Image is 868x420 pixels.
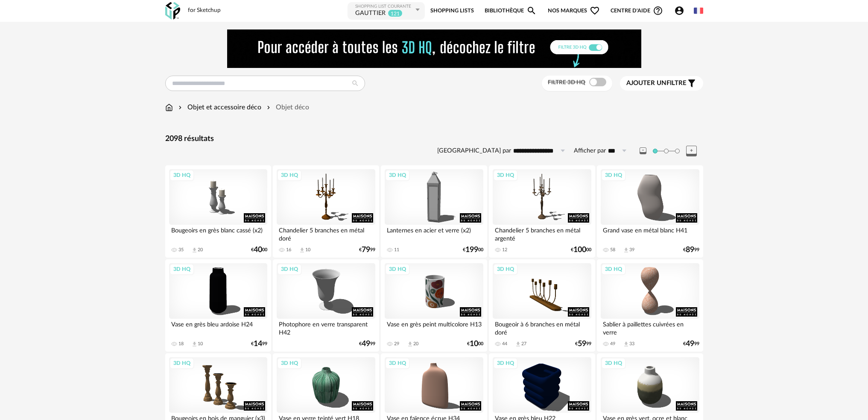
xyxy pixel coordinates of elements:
sup: 121 [388,9,403,17]
div: € 99 [359,247,375,253]
div: 20 [198,247,203,253]
img: svg+xml;base64,PHN2ZyB3aWR0aD0iMTYiIGhlaWdodD0iMTYiIHZpZXdCb3g9IjAgMCAxNiAxNiIgZmlsbD0ibm9uZSIgeG... [177,103,184,112]
div: 3D HQ [601,358,626,369]
a: 3D HQ Vase en grès peint multicolore H13 29 Download icon 20 €1000 [381,259,487,352]
div: € 99 [575,341,591,347]
div: 3D HQ [277,358,302,369]
a: 3D HQ Grand vase en métal blanc H41 58 Download icon 39 €8999 [597,165,703,258]
div: Sablier à paillettes cuivrées en verre [601,319,699,336]
a: 3D HQ Chandelier 5 branches en métal doré 16 Download icon 10 €7999 [273,165,379,258]
div: 3D HQ [385,264,410,275]
span: Download icon [407,341,413,347]
span: Filtre 3D HQ [548,79,585,85]
button: Ajouter unfiltre Filter icon [620,76,703,91]
div: € 99 [251,341,267,347]
div: Vase en grès peint multicolore H13 [385,319,483,336]
div: Lanternes en acier et verre (x2) [385,225,483,242]
span: Centre d'aideHelp Circle Outline icon [611,6,663,16]
div: 33 [629,341,634,347]
span: 100 [573,247,586,253]
img: svg+xml;base64,PHN2ZyB3aWR0aD0iMTYiIGhlaWdodD0iMTciIHZpZXdCb3g9IjAgMCAxNiAxNyIgZmlsbD0ibm9uZSIgeG... [165,103,173,112]
div: € 00 [463,247,483,253]
span: Filter icon [687,78,697,88]
img: fr [694,6,703,15]
span: 79 [362,247,370,253]
div: Chandelier 5 branches en métal doré [277,225,375,242]
span: Download icon [623,341,629,347]
a: Shopping Lists [430,1,474,21]
div: Grand vase en métal blanc H41 [601,225,699,242]
div: € 00 [571,247,591,253]
div: 12 [502,247,507,253]
div: 3D HQ [601,264,626,275]
div: Shopping List courante [355,4,413,9]
div: 3D HQ [170,170,194,181]
div: 44 [502,341,507,347]
div: 3D HQ [277,264,302,275]
span: 89 [686,247,694,253]
div: € 00 [251,247,267,253]
span: Account Circle icon [674,6,688,16]
span: Help Circle Outline icon [653,6,663,16]
a: 3D HQ Bougeoir à 6 branches en métal doré 44 Download icon 27 €5999 [489,259,595,352]
div: 10 [198,341,203,347]
div: 16 [286,247,291,253]
div: 27 [521,341,526,347]
span: Account Circle icon [674,6,684,16]
div: 3D HQ [493,264,518,275]
div: 3D HQ [385,170,410,181]
div: Objet et accessoire déco [177,103,261,112]
div: 3D HQ [385,358,410,369]
span: 59 [578,341,586,347]
div: GAUTTIER [355,9,386,18]
span: Download icon [623,247,629,253]
div: for Sketchup [188,7,221,15]
label: Afficher par [574,147,606,155]
div: Vase en grès bleu ardoise H24 [169,319,267,336]
img: FILTRE%20HQ%20NEW_V1%20(4).gif [227,29,641,68]
a: 3D HQ Chandelier 5 branches en métal argenté 12 €10000 [489,165,595,258]
span: 199 [465,247,478,253]
div: 29 [394,341,399,347]
a: 3D HQ Sablier à paillettes cuivrées en verre 49 Download icon 33 €4999 [597,259,703,352]
span: Download icon [515,341,521,347]
span: Ajouter un [626,80,666,86]
div: € 99 [359,341,375,347]
div: € 00 [467,341,483,347]
div: 20 [413,341,418,347]
span: Download icon [191,341,198,347]
label: [GEOGRAPHIC_DATA] par [437,147,511,155]
div: 58 [610,247,615,253]
a: 3D HQ Photophore en verre transparent H42 €4999 [273,259,379,352]
div: 2098 résultats [165,134,703,144]
a: BibliothèqueMagnify icon [485,1,537,21]
span: Download icon [299,247,305,253]
span: 49 [686,341,694,347]
div: 10 [305,247,310,253]
div: € 99 [683,247,699,253]
span: Nos marques [548,1,600,21]
div: 3D HQ [170,358,194,369]
div: Photophore en verre transparent H42 [277,319,375,336]
span: Heart Outline icon [590,6,600,16]
div: 11 [394,247,399,253]
span: Magnify icon [526,6,537,16]
div: 49 [610,341,615,347]
div: 3D HQ [170,264,194,275]
div: 3D HQ [277,170,302,181]
div: € 99 [683,341,699,347]
img: OXP [165,2,180,20]
span: 49 [362,341,370,347]
span: 14 [254,341,262,347]
div: 39 [629,247,634,253]
span: 40 [254,247,262,253]
span: Download icon [191,247,198,253]
a: 3D HQ Bougeoirs en grès blanc cassé (x2) 35 Download icon 20 €4000 [165,165,271,258]
a: 3D HQ Vase en grès bleu ardoise H24 18 Download icon 10 €1499 [165,259,271,352]
span: 10 [470,341,478,347]
div: 18 [178,341,184,347]
div: Bougeoir à 6 branches en métal doré [493,319,591,336]
div: 3D HQ [493,358,518,369]
div: 3D HQ [493,170,518,181]
div: 35 [178,247,184,253]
